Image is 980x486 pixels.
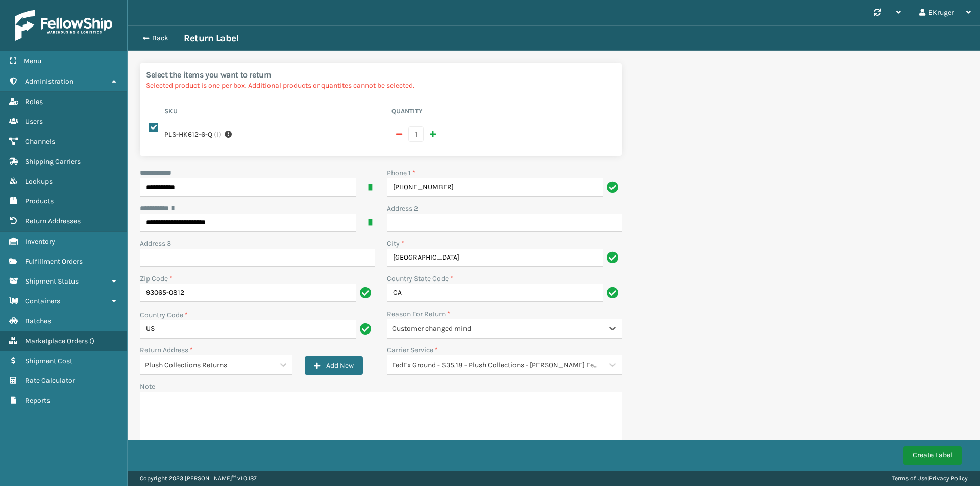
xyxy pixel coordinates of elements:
[140,471,257,486] p: Copyright 2023 [PERSON_NAME]™ v 1.0.187
[929,475,968,482] a: Privacy Policy
[164,129,212,140] label: PLS-HK612-6-Q
[25,157,81,166] span: Shipping Carriers
[140,382,155,391] label: Note
[137,34,184,43] button: Back
[140,345,193,355] label: Return Address
[892,475,927,482] a: Terms of Use
[25,277,79,286] span: Shipment Status
[305,356,363,375] button: Add New
[25,257,83,266] span: Fulfillment Orders
[25,217,81,225] span: Return Addresses
[23,57,41,65] span: Menu
[392,323,604,334] div: Customer changed mind
[387,309,450,319] label: Reason For Return
[387,273,453,284] label: Country State Code
[25,137,55,146] span: Channels
[146,80,616,91] p: Selected product is one per box. Additional products or quantites cannot be selected.
[184,32,239,44] h3: Return Label
[892,471,968,486] div: |
[25,197,54,206] span: Products
[387,238,404,249] label: City
[146,69,616,80] h2: Select the items you want to return
[903,446,962,465] button: Create Label
[89,337,94,345] span: ( )
[161,107,388,119] th: Sku
[145,360,275,370] div: Plush Collections Returns
[387,203,418,214] label: Address 2
[25,117,43,126] span: Users
[25,337,88,345] span: Marketplace Orders
[25,376,75,385] span: Rate Calculator
[25,237,55,246] span: Inventory
[388,107,616,119] th: Quantity
[214,129,222,140] span: ( 1 )
[25,77,73,86] span: Administration
[387,168,415,178] label: Phone 1
[140,310,188,320] label: Country Code
[25,317,51,325] span: Batches
[25,177,53,186] span: Lookups
[15,10,112,41] img: logo
[25,396,50,405] span: Reports
[25,297,60,305] span: Containers
[140,238,171,249] label: Address 3
[25,97,43,106] span: Roles
[140,273,173,284] label: Zip Code
[25,356,72,365] span: Shipment Cost
[387,345,438,355] label: Carrier Service
[392,360,604,370] div: FedEx Ground - $35.18 - Plush Collections - [PERSON_NAME] Fedex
